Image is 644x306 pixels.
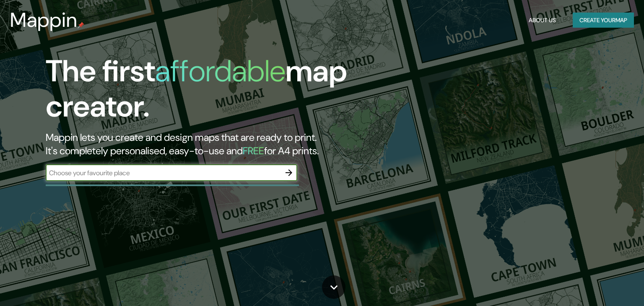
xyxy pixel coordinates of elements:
[46,168,280,178] input: Choose your favourite place
[46,54,368,131] h1: The first map creator.
[155,52,286,91] h1: affordable
[243,144,264,157] h5: FREE
[573,13,634,28] button: Create yourmap
[10,8,78,32] h3: Mappin
[46,131,368,158] h2: Mappin lets you create and design maps that are ready to print. It's completely personalised, eas...
[525,13,559,28] button: About Us
[78,22,84,29] img: mappin-pin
